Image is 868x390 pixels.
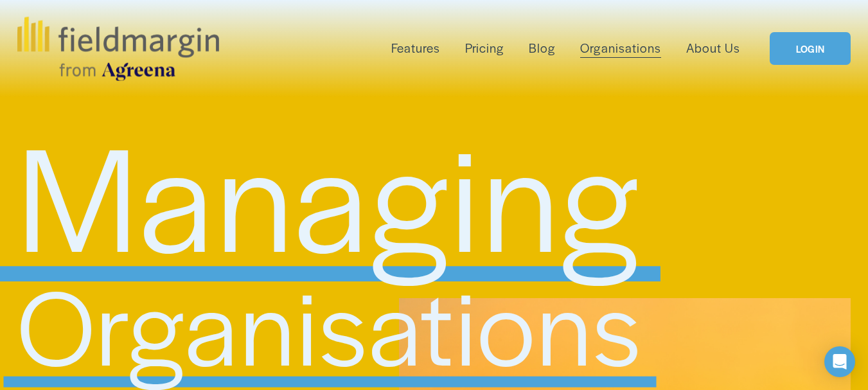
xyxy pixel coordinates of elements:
span: Managing [17,90,641,294]
a: Pricing [465,38,504,58]
a: folder dropdown [391,38,440,58]
a: LOGIN [770,32,851,65]
div: Open Intercom Messenger [824,346,855,377]
span: Features [391,39,440,57]
a: Blog [529,38,555,58]
img: fieldmargin.com [17,17,219,81]
a: Organisations [580,38,660,58]
a: About Us [686,38,740,58]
